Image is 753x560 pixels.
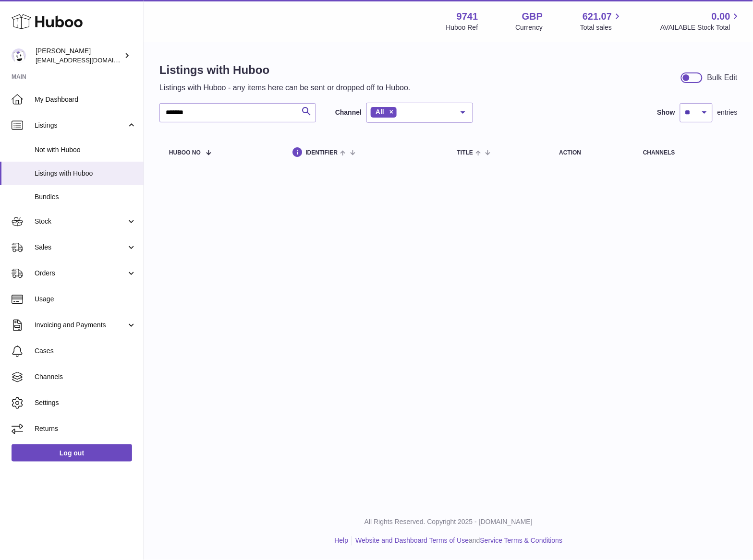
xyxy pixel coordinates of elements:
[35,269,126,278] span: Orders
[583,10,612,23] span: 621.07
[306,150,338,156] span: identifier
[35,398,136,407] span: Settings
[35,243,126,252] span: Sales
[169,150,201,156] span: Huboo no
[12,444,132,462] a: Log out
[457,10,478,23] strong: 9741
[159,83,411,93] p: Listings with Huboo - any items here can be sent or dropped off to Huboo.
[355,537,469,545] a: Website and Dashboard Terms of Use
[580,23,623,32] span: Total sales
[35,145,136,155] span: Not with Huboo
[35,192,136,202] span: Bundles
[376,108,384,116] span: All
[707,72,738,83] div: Bulk Edit
[35,295,136,304] span: Usage
[446,23,478,32] div: Huboo Ref
[12,48,26,63] img: ajcmarketingltd@gmail.com
[516,23,543,32] div: Currency
[335,537,349,545] a: Help
[580,10,623,32] a: 621.07 Total sales
[35,95,136,104] span: My Dashboard
[643,150,728,156] div: channels
[35,321,126,330] span: Invoicing and Payments
[152,518,745,527] p: All Rights Reserved. Copyright 2025 - [DOMAIN_NAME]
[36,47,122,65] div: [PERSON_NAME]
[35,121,126,130] span: Listings
[480,537,563,545] a: Service Terms & Conditions
[657,108,675,117] label: Show
[712,10,730,23] span: 0.00
[717,108,738,117] span: entries
[660,10,741,32] a: 0.00 AVAILABLE Stock Total
[35,424,136,433] span: Returns
[35,372,136,381] span: Channels
[457,150,473,156] span: title
[522,10,543,23] strong: GBP
[335,108,362,117] label: Channel
[352,536,562,546] li: and
[159,62,411,78] h1: Listings with Huboo
[35,346,136,356] span: Cases
[559,150,624,156] div: action
[35,217,126,226] span: Stock
[36,56,141,64] span: [EMAIL_ADDRESS][DOMAIN_NAME]
[35,169,136,178] span: Listings with Huboo
[660,23,741,32] span: AVAILABLE Stock Total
